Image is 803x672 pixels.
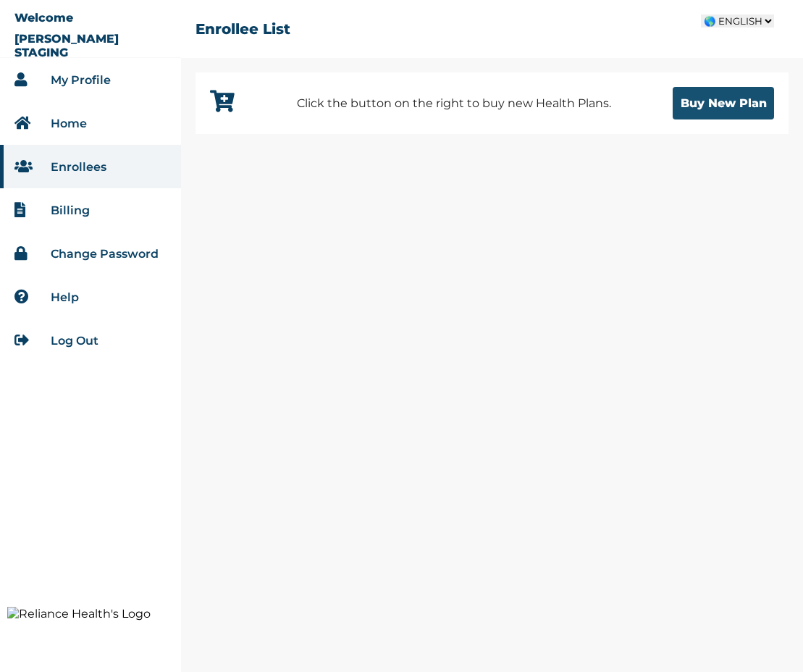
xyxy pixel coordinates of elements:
[51,160,106,174] a: Enrollees
[14,11,73,25] p: Welcome
[673,87,774,119] button: Buy New Plan
[51,203,90,217] a: Billing
[51,247,159,261] a: Change Password
[51,73,111,87] a: My Profile
[196,20,290,38] h2: Enrollee List
[14,32,167,59] p: [PERSON_NAME] STAGING
[51,117,87,130] a: Home
[51,290,79,304] a: Help
[51,334,98,348] a: Log Out
[7,607,174,621] img: Reliance Health's Logo
[297,95,611,112] p: Click the button on the right to buy new Health Plans.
